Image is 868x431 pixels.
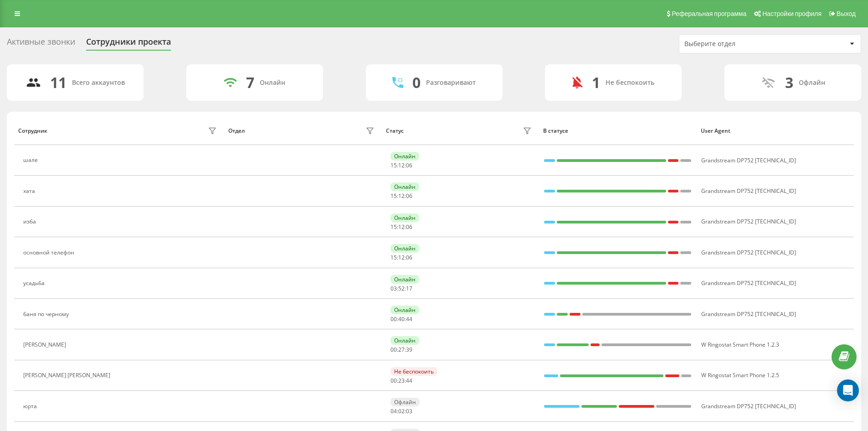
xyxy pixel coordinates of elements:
div: усадьба [23,280,47,286]
span: 52 [398,285,405,292]
div: : : [390,162,412,169]
div: : : [390,316,412,322]
span: Реферальная программа [672,10,746,17]
div: Всего аккаунтов [72,79,125,87]
div: В статусе [543,128,692,134]
span: 15 [390,254,397,261]
span: 12 [398,223,405,231]
span: 00 [390,315,397,323]
span: 40 [398,315,405,323]
div: Статус [386,128,404,134]
span: Grandstream DP752 [TECHNICAL_ID] [701,187,796,195]
span: 03 [390,285,397,292]
div: Онлайн [390,275,419,284]
span: 15 [390,192,397,200]
div: Выберите отдел [684,40,793,48]
span: 44 [406,377,412,384]
div: : : [390,286,412,292]
div: : : [390,254,412,261]
div: 3 [785,74,793,91]
div: Онлайн [390,152,419,161]
div: Офлайн [799,79,825,87]
span: 06 [406,161,412,169]
div: Онлайн [390,213,419,222]
div: : : [390,193,412,199]
div: : : [390,347,412,353]
span: 00 [390,346,397,353]
div: 1 [592,74,600,91]
span: Выход [837,10,856,17]
div: юрта [23,403,39,410]
span: Grandstream DP752 [TECHNICAL_ID] [701,310,796,318]
div: Онлайн [390,182,419,191]
div: Сотрудники проекта [86,37,171,51]
span: Настройки профиля [762,10,822,17]
div: [PERSON_NAME] [23,342,68,348]
span: 39 [406,346,412,353]
span: Grandstream DP752 [TECHNICAL_ID] [701,218,796,225]
span: 00 [390,377,397,384]
div: : : [390,378,412,384]
div: [PERSON_NAME] [PERSON_NAME] [23,372,113,379]
div: Разговаривают [426,79,476,87]
div: Не беспокоить [606,79,654,87]
div: 0 [412,74,421,91]
div: Онлайн [390,306,419,314]
div: Онлайн [390,244,419,253]
span: 15 [390,223,397,231]
span: 03 [406,407,412,415]
span: Grandstream DP752 [TECHNICAL_ID] [701,402,796,410]
span: 06 [406,223,412,231]
div: 11 [50,74,67,91]
div: основной телефон [23,249,77,256]
div: Активные звонки [7,37,75,51]
span: 17 [406,285,412,292]
div: : : [390,408,412,415]
span: Grandstream DP752 [TECHNICAL_ID] [701,279,796,287]
div: изба [23,218,38,225]
div: : : [390,224,412,230]
span: 12 [398,192,405,200]
span: Grandstream DP752 [TECHNICAL_ID] [701,156,796,164]
span: 06 [406,192,412,200]
span: 12 [398,161,405,169]
span: W Ringostat Smart Phone 1.2.5 [701,371,779,379]
span: 27 [398,346,405,353]
div: Офлайн [390,398,420,406]
span: 15 [390,161,397,169]
span: 02 [398,407,405,415]
div: Сотрудник [18,128,47,134]
div: баня по черному [23,311,71,317]
span: Grandstream DP752 [TECHNICAL_ID] [701,249,796,256]
span: 12 [398,254,405,261]
span: 04 [390,407,397,415]
div: User Agent [701,128,850,134]
div: Не беспокоить [390,367,437,376]
div: Онлайн [390,336,419,345]
div: Open Intercom Messenger [837,379,859,401]
div: Отдел [228,128,245,134]
div: Онлайн [260,79,285,87]
div: 7 [246,74,254,91]
div: шале [23,157,40,163]
span: 06 [406,254,412,261]
span: W Ringostat Smart Phone 1.2.3 [701,341,779,348]
span: 44 [406,315,412,323]
span: 23 [398,377,405,384]
div: хата [23,188,37,194]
